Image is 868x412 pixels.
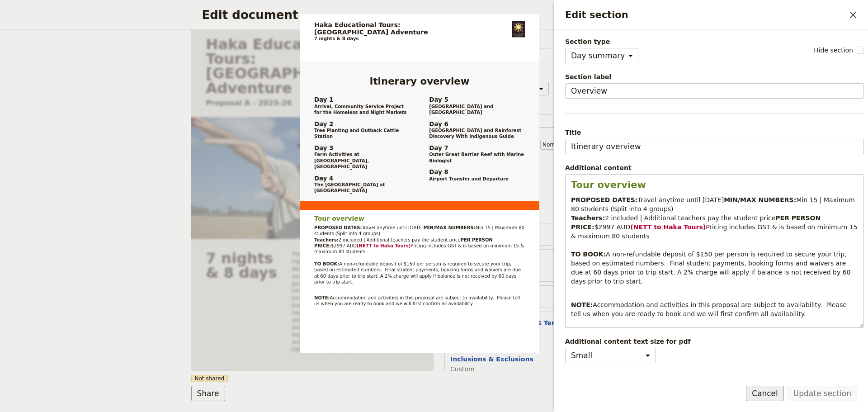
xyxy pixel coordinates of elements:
[845,7,861,23] button: Close drawer
[429,104,525,116] span: [GEOGRAPHIC_DATA] and [GEOGRAPHIC_DATA]
[814,46,853,55] span: Hide section
[429,152,525,164] span: Outer Great Barrier Reef with Marine Biologist
[314,120,410,128] span: Day 2
[191,386,225,401] button: Share
[788,386,857,401] button: Update section
[314,261,522,285] span: A non-refundable deposit of $150 per person is required to secure your trip, based on estimated n...
[571,196,637,204] strong: PROPOSED DATES:
[314,295,521,306] span: Accommodation and activities in this proposal are subject to availability. Please tell us when yo...
[314,237,494,248] strong: PER PERSON PRICE:
[571,223,859,240] span: Pricing includes GST & is based on minimum 15 & maximum 80 students
[630,223,706,231] strong: (NETT to Haka Tours)
[571,301,849,317] span: Accommodation and activities in this proposal are subject to availability. Please tell us when yo...
[314,237,339,242] strong: Teachers:
[314,261,339,267] strong: TO BOOK:
[450,365,533,374] span: Custom
[314,225,526,237] span: Min 15 | Maximum 80 students (Split into 4 groups)
[314,128,410,140] span: Tree Planting and Outback Cattle Station
[571,214,605,222] strong: Teachers:
[637,196,724,204] span: Travel anytime until [DATE]
[314,182,410,194] span: The [GEOGRAPHIC_DATA] at [GEOGRAPHIC_DATA]
[357,243,410,249] strong: (NETT to Haka Tours)
[571,301,593,308] strong: NOTE:
[594,223,631,231] span: $2997 AUD
[314,104,410,116] span: Arrival, Community Service Project for the Homeless and Night Markets
[571,180,646,190] span: Tour overview
[314,295,330,300] strong: NOTE:
[331,243,357,249] span: $2997 AUD
[565,337,864,346] span: Additional content text size for pdf
[429,176,525,182] span: Airport Transfer and Departure
[746,386,784,401] button: Cancel
[338,237,460,242] span: 2 included | Additional teachers pay the student price
[565,83,864,99] input: Section label
[314,225,362,231] strong: PROPOSED DATES:
[540,140,574,150] select: size
[191,375,228,382] span: Not shared
[202,8,653,22] h2: Edit document
[450,355,533,364] button: Inclusions & Exclusions
[314,215,364,223] span: Tour overview
[571,251,853,285] span: A non-refundable deposit of $150 per person is required to secure your trip, based on estimated n...
[429,96,525,104] span: Day 5
[429,144,525,152] span: Day 7
[423,225,475,231] strong: MIN/MAX NUMBERS:
[571,251,606,258] strong: TO BOOK:
[314,76,525,86] h2: Itinerary overview
[314,96,410,104] span: Day 1
[565,348,656,363] select: Additional content text size for pdf
[565,72,864,81] span: Section label
[512,21,525,37] img: Small World Journeys logo
[565,163,864,172] div: Additional content
[605,214,775,222] span: 2 included | Additional teachers pay the student price
[724,196,796,204] strong: MIN/MAX NUMBERS:
[314,21,497,36] h1: Haka Educational Tours:​ [GEOGRAPHIC_DATA] Adventure
[314,144,410,152] span: Day 3
[314,243,525,255] span: Pricing includes GST & is based on minimum 15 & maximum 80 students
[362,225,423,231] span: Travel anytime until [DATE]
[314,36,359,42] span: 7 nights & 8 days
[565,8,845,22] h2: Edit section
[429,128,525,140] span: [GEOGRAPHIC_DATA] and Rainforest Discovery With Indigenous Guide
[565,139,864,154] input: Title
[565,37,638,46] span: Section type
[314,152,410,170] span: Farm Activities at [GEOGRAPHIC_DATA], [GEOGRAPHIC_DATA]
[429,120,525,128] span: Day 6
[429,169,525,176] span: Day 8
[565,128,864,137] span: Title
[314,175,410,182] span: Day 4
[565,48,638,63] select: Section type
